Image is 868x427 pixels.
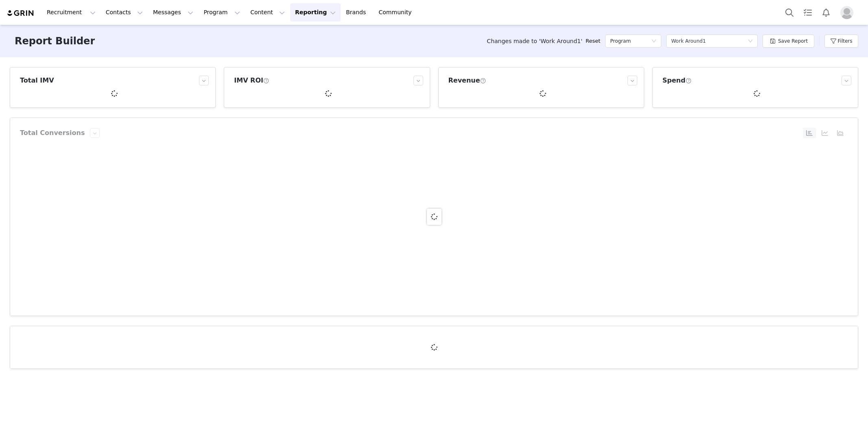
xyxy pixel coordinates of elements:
button: Save Report [763,35,814,48]
h3: Spend [662,76,692,85]
a: Brands [341,3,373,22]
img: grin logo [7,9,35,17]
i: icon: down [748,39,753,44]
button: Contacts [101,3,148,22]
button: Recruitment [42,3,101,22]
a: Community [374,3,420,22]
button: Reporting [290,3,341,22]
a: Reset [586,37,600,45]
button: Notifications [817,3,835,22]
h3: Report Builder [15,34,95,48]
i: icon: down [652,39,656,44]
h3: IMV ROI [234,76,269,85]
h5: Program [610,35,631,47]
article: Program [10,326,858,369]
button: Program [199,3,245,22]
img: placeholder-profile.jpg [840,6,853,19]
span: Changes made to 'Work Around1' [487,37,582,46]
h3: Total IMV [20,76,54,85]
a: Tasks [799,3,817,22]
div: Work Around1 [671,35,706,47]
button: Content [245,3,290,22]
h3: Revenue [448,76,486,85]
button: Messages [148,3,198,22]
button: Profile [835,6,861,19]
button: Search [781,3,798,22]
button: Filters [824,35,858,48]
